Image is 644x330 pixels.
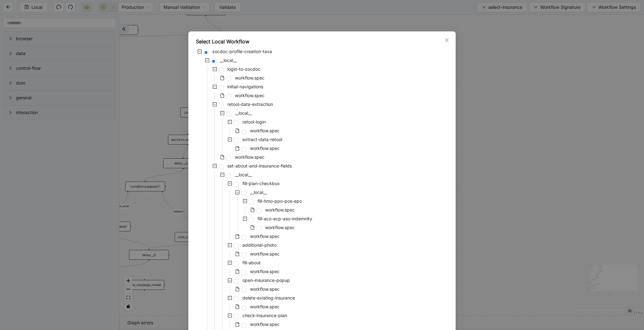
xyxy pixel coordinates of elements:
[213,67,217,71] span: minus-square
[249,145,281,152] span: workflow.spec
[226,65,262,73] span: login-to-zocdoc
[250,269,280,274] span: workflow.spec
[249,268,281,275] span: workflow.spec
[235,322,240,327] span: file
[242,242,276,248] span: additional-photo
[250,146,280,151] span: workflow.spec
[250,304,280,309] span: workflow.spec
[443,37,450,44] button: Close
[220,93,225,98] span: file
[249,189,268,196] span: __local__
[264,224,296,231] span: workflow.spec
[213,164,217,168] span: minus-square
[250,322,280,327] span: workflow.spec
[226,83,264,91] span: initial-navigations
[241,259,262,267] span: fill-about
[241,277,291,284] span: open-insurance-popup
[250,190,267,195] span: __local__
[212,49,272,54] span: zocdoc-profile-creation-tava
[220,111,225,115] span: minus-square
[242,119,266,124] span: retool-login
[249,285,281,293] span: workflow.spec
[227,102,273,107] span: retool-data-extraction
[235,190,240,195] span: minus-square
[226,162,293,170] span: set-about-and-insurance-fields
[227,163,292,168] span: set-about-and-insurance-fields
[235,269,240,274] span: file
[234,153,266,161] span: workflow.spec
[226,101,274,108] span: retool-data-extraction
[258,198,302,204] span: fill-hmo-ppo-pos-epo
[242,181,280,186] span: fill-plan-checkbox
[197,49,202,54] span: minus-square
[228,261,232,265] span: minus-square
[249,250,281,258] span: workflow.spec
[250,251,280,256] span: workflow.spec
[249,303,281,311] span: workflow.spec
[228,296,232,300] span: minus-square
[228,181,232,186] span: minus-square
[227,84,263,89] span: initial-navigations
[241,312,288,319] span: check-insurance-plan
[264,206,296,214] span: workflow.spec
[235,305,240,309] span: file
[228,278,232,283] span: minus-square
[235,172,252,177] span: __local__
[234,171,253,179] span: __local__
[241,241,278,249] span: additional-photo
[235,252,240,256] span: file
[220,76,225,80] span: file
[220,58,237,63] span: __local__
[243,217,247,221] span: minus-square
[242,278,290,283] span: open-insurance-popup
[265,225,295,230] span: workflow.spec
[241,136,283,143] span: extract-data-retool
[256,215,314,223] span: fill-aco-acp-aso-indemnity
[213,85,217,89] span: minus-square
[242,137,282,142] span: extract-data-retool
[235,110,252,116] span: __local__
[205,58,209,63] span: minus-square
[242,313,287,318] span: check-insurance-plan
[227,66,260,72] span: login-to-zocdoc
[241,180,281,187] span: fill-plan-checkbox
[249,127,281,135] span: workflow.spec
[220,173,225,177] span: minus-square
[256,197,303,205] span: fill-hmo-ppo-pos-epo
[234,74,266,82] span: workflow.spec
[228,120,232,124] span: minus-square
[243,199,247,203] span: minus-square
[220,155,225,159] span: file
[228,137,232,142] span: minus-square
[235,234,240,239] span: file
[235,154,264,160] span: workflow.spec
[241,118,267,126] span: retool-login
[228,243,232,247] span: minus-square
[211,48,273,55] span: zocdoc-profile-creation-tava
[250,286,280,292] span: workflow.spec
[234,92,266,99] span: workflow.spec
[213,102,217,107] span: minus-square
[258,216,312,221] span: fill-aco-acp-aso-indemnity
[242,260,261,265] span: fill-about
[250,225,255,230] span: file
[249,233,281,240] span: workflow.spec
[250,128,280,133] span: workflow.spec
[444,38,449,43] span: close
[235,129,240,133] span: file
[196,38,448,45] div: Select Local Workflow
[235,287,240,291] span: file
[234,109,253,117] span: __local__
[241,294,296,302] span: delete-existing-insurance
[228,313,232,318] span: minus-square
[242,295,295,300] span: delete-existing-insurance
[235,146,240,151] span: file
[219,57,238,64] span: __local__
[250,208,255,212] span: file
[249,321,281,328] span: workflow.spec
[265,207,295,212] span: workflow.spec
[235,75,264,80] span: workflow.spec
[250,234,280,239] span: workflow.spec
[235,93,264,98] span: workflow.spec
